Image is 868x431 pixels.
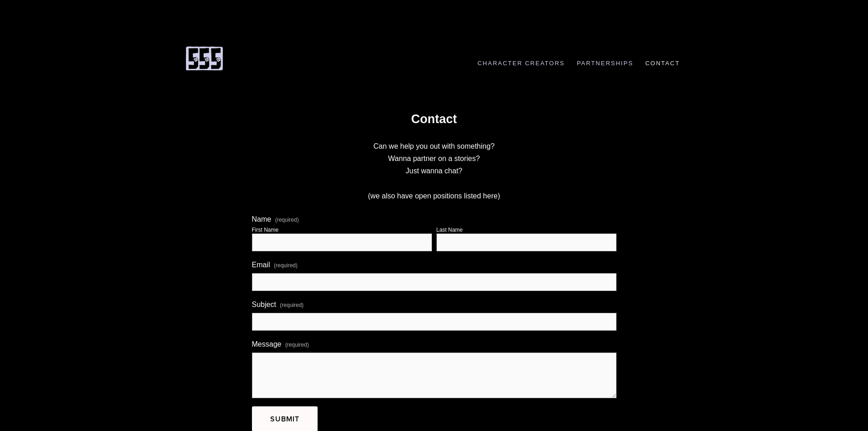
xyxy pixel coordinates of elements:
p: (we also have open positions listed here) [252,190,616,202]
span: Submit [270,414,299,424]
span: (required) [280,299,303,311]
a: 555 Comic [184,51,225,64]
a: Character Creators [473,60,570,67]
span: Message [252,340,282,348]
span: (required) [275,217,299,223]
span: (required) [285,339,309,351]
div: First Name [252,227,279,233]
span: Name [252,215,272,223]
p: Can we help you out with something? Wanna partner on a stories? Just wanna chat? [252,140,616,177]
a: Partnerships [572,60,638,67]
img: 555 Comic [184,46,225,71]
span: (required) [274,260,298,271]
h1: Contact [252,111,616,127]
a: Contact [641,60,685,67]
span: Email [252,261,270,269]
div: Last Name [437,227,463,233]
span: Subject [252,301,276,309]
